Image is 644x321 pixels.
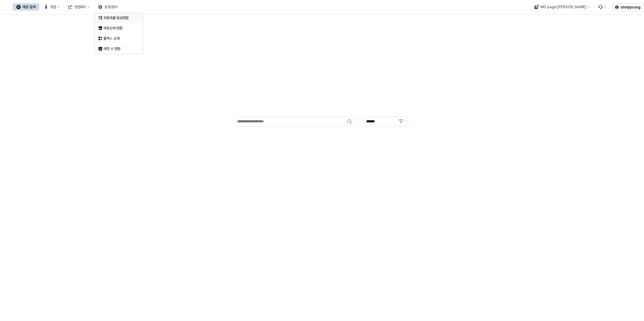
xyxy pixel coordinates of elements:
button: shinjiyoung [612,3,643,11]
span: - [361,119,365,124]
button: MD page [PERSON_NAME] [531,3,594,11]
button: 영업MD [65,3,93,11]
div: 플렉스 상세 [103,36,136,41]
button: 설정/관리 [95,3,121,11]
div: Menu item 6 [595,3,610,11]
div: Select an option [95,13,143,54]
div: MD page [PERSON_NAME] [541,5,586,9]
div: 설정/관리 [104,5,118,9]
div: 목표매출 달성현황 [103,15,136,20]
div: 매장상세 현황 [103,26,136,31]
div: MD page 이동 [531,3,594,11]
button: 영업 [40,3,63,11]
div: 영업MD [74,5,86,9]
p: shinjiyoung [621,5,641,10]
div: 영업 [50,5,56,9]
button: 제안 사항 표시 [403,117,411,126]
button: 매장 검색 [13,3,39,11]
div: 매장 검색 [22,5,35,9]
div: 매장 수 현황 [103,46,136,51]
